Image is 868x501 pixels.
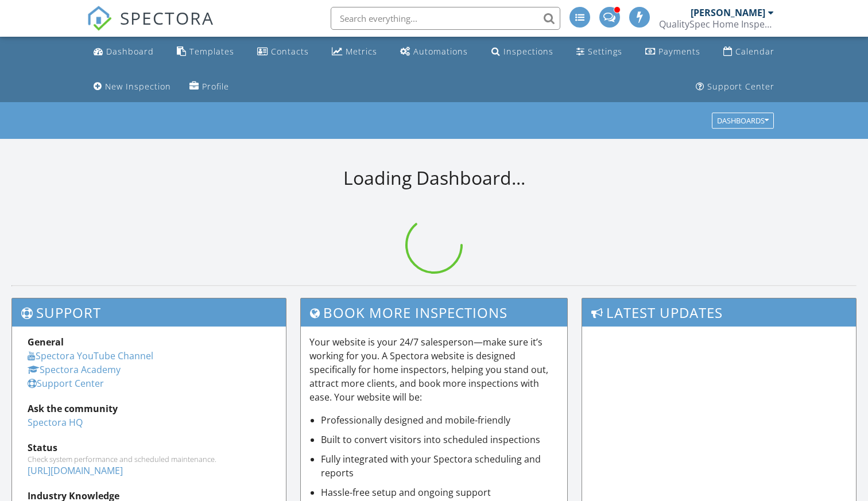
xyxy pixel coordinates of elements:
[691,76,779,98] a: Support Center
[321,413,559,427] li: Professionally designed and mobile-friendly
[309,335,559,404] p: Your website is your 24/7 salesperson—make sure it’s working for you. A Spectora website is desig...
[691,7,765,18] div: [PERSON_NAME]
[321,433,559,446] li: Built to convert visitors into scheduled inspections
[120,6,214,30] span: SPECTORA
[658,46,700,57] div: Payments
[28,363,121,376] a: Spectora Academy
[712,113,774,129] button: Dashboards
[572,41,627,63] a: Settings
[172,41,239,63] a: Templates
[89,41,158,63] a: Dashboard
[28,441,270,455] div: Status
[707,81,774,92] div: Support Center
[588,46,622,57] div: Settings
[28,455,270,464] div: Check system performance and scheduled maintenance.
[327,41,382,63] a: Metrics
[87,6,112,31] img: The Best Home Inspection Software - Spectora
[321,452,559,480] li: Fully integrated with your Spectora scheduling and reports
[106,46,154,57] div: Dashboard
[487,41,558,63] a: Inspections
[28,336,64,348] strong: General
[202,81,229,92] div: Profile
[735,46,774,57] div: Calendar
[89,76,176,98] a: New Inspection
[503,46,553,57] div: Inspections
[396,41,472,63] a: Automations (Advanced)
[659,18,774,30] div: QualitySpec Home Inspection
[28,377,104,390] a: Support Center
[28,349,153,362] a: Spectora YouTube Channel
[28,416,83,429] a: Spectora HQ
[253,41,313,63] a: Contacts
[331,7,560,30] input: Search everything...
[641,41,705,63] a: Payments
[87,15,214,40] a: SPECTORA
[321,486,559,499] li: Hassle-free setup and ongoing support
[189,46,234,57] div: Templates
[28,464,123,477] a: [URL][DOMAIN_NAME]
[271,46,309,57] div: Contacts
[717,117,769,125] div: Dashboards
[12,298,286,327] h3: Support
[413,46,468,57] div: Automations
[301,298,568,327] h3: Book More Inspections
[346,46,377,57] div: Metrics
[582,298,856,327] h3: Latest Updates
[719,41,779,63] a: Calendar
[185,76,234,98] a: Company Profile
[105,81,171,92] div: New Inspection
[28,402,270,415] div: Ask the community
